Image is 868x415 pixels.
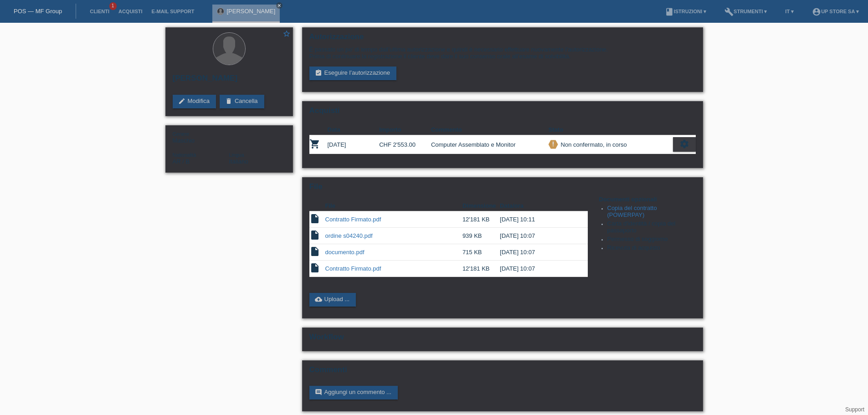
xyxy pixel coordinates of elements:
[720,9,771,14] a: buildStrumenti ▾
[549,124,673,135] th: Stato
[500,228,575,244] td: [DATE] 10:07
[309,182,696,196] h2: File
[173,131,190,137] span: Genere
[500,211,575,228] td: [DATE] 10:11
[173,95,216,108] a: editModifica
[558,140,627,149] div: Non confermato, in corso
[550,141,556,147] i: priority_high
[462,200,500,211] th: Dimensione
[781,9,798,14] a: IT ▾
[309,67,397,80] a: assignment_turned_inEseguire l’autorizzazione
[599,196,696,203] h4: Documenti opzionali
[309,138,320,149] i: POSP00028057
[225,97,232,105] i: delete
[173,74,286,87] h2: [PERSON_NAME]
[309,246,320,257] i: insert_drive_file
[309,46,696,60] div: È passato un po’ di tempo dall’ultima autorizzazione e quindi è necessario effettuare nuovamente ...
[14,8,62,15] a: POS — MF Group
[325,200,462,211] th: File
[173,130,229,144] div: Maschio
[500,244,575,261] td: [DATE] 10:07
[379,124,431,135] th: Importo
[462,211,500,228] td: 12'181 KB
[660,9,711,14] a: bookIstruzioni ▾
[277,3,282,8] i: close
[309,333,696,346] h2: Workflow
[309,32,696,46] h2: Autorizzazione
[665,7,674,16] i: book
[500,261,575,277] td: [DATE] 10:07
[282,30,291,39] a: star_border
[315,69,322,77] i: assignment_turned_in
[309,213,320,224] i: insert_drive_file
[315,389,322,396] i: comment
[607,220,696,236] li: Carta d'identità / copia del passaporto
[173,152,196,158] span: Nationalità
[328,124,380,135] th: Data
[109,2,117,10] span: 1
[812,7,821,16] i: account_circle
[807,9,863,14] a: account_circleUp Store SA ▾
[309,106,696,120] h2: Acquisti
[607,244,696,253] li: Ricevuta di acquisto
[328,135,380,154] td: [DATE]
[325,265,381,272] a: Contratto Firmato.pdf
[173,158,190,165] span: Argentina / B / 26.05.2021
[309,230,320,241] i: insert_drive_file
[178,97,185,105] i: edit
[724,7,734,16] i: build
[229,158,248,165] span: Italiano
[309,386,398,400] a: commentAggiungi un commento ...
[315,296,322,303] i: cloud_upload
[309,293,356,307] a: cloud_uploadUpload ...
[379,135,431,154] td: CHF 2'553.00
[845,406,864,413] a: Support
[309,365,696,379] h2: Commenti
[85,9,114,14] a: Clienti
[229,152,244,158] span: Lingua
[325,249,365,256] a: documento.pdf
[226,8,275,15] a: [PERSON_NAME]
[282,30,291,38] i: star_border
[500,200,575,211] th: Data/ora
[147,9,199,14] a: E-mail Support
[325,232,373,239] a: ordine s04240.pdf
[220,95,264,108] a: deleteCancella
[462,261,500,277] td: 12'181 KB
[607,205,657,218] a: Copia del contratto (POWERPAY)
[462,244,500,261] td: 715 KB
[114,9,147,14] a: Acquisti
[276,2,282,9] a: close
[607,236,696,244] li: Permesso di soggiorno
[431,135,549,154] td: Computer Assemblato e Monitor
[679,139,689,149] i: settings
[309,262,320,273] i: insert_drive_file
[325,216,381,223] a: Contratto Firmato.pdf
[431,124,549,135] th: Commento
[462,228,500,244] td: 939 KB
